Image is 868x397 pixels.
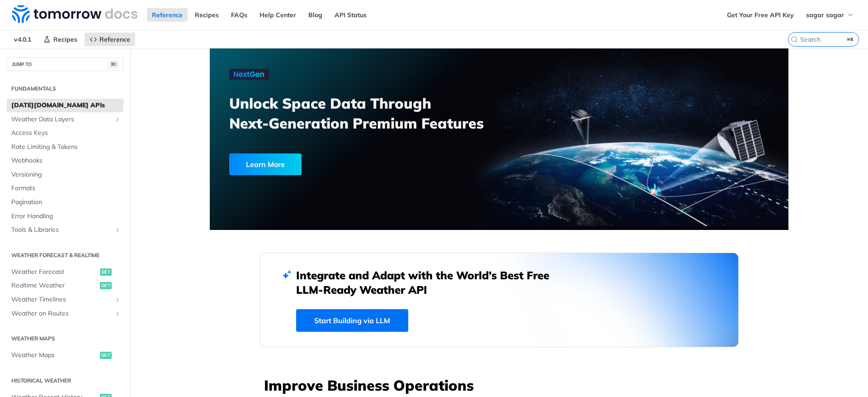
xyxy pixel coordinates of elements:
span: Access Keys [11,129,121,138]
span: Error Handling [11,212,121,221]
button: Show subpages for Weather on Routes [114,310,121,317]
a: Recipes [38,33,82,46]
button: JUMP TO⌘/ [7,57,123,71]
a: Weather on RoutesShow subpages for Weather on Routes [7,307,123,320]
a: Weather TimelinesShow subpages for Weather Timelines [7,293,123,306]
a: Access Keys [7,126,123,140]
a: Weather Forecastget [7,265,123,279]
a: Weather Data LayersShow subpages for Weather Data Layers [7,113,123,126]
span: get [100,282,112,289]
span: Weather Timelines [11,295,112,304]
span: Versioning [11,170,121,179]
a: Blog [303,8,327,22]
span: Recipes [53,35,77,43]
span: v4.0.1 [9,33,36,46]
span: [DATE][DOMAIN_NAME] APIs [11,101,121,110]
span: sagar sagar [806,11,844,19]
h3: Unlock Space Data Through Next-Generation Premium Features [229,93,509,133]
span: Formats [11,184,121,193]
img: Tomorrow.io Weather API Docs [12,5,137,23]
kbd: ⌘K [845,35,856,44]
span: Weather Data Layers [11,115,112,124]
span: Weather on Routes [11,309,112,318]
a: Reference [147,8,188,22]
img: NextGen [229,69,269,80]
span: Weather Maps [11,351,98,360]
div: Learn More [229,153,302,175]
h2: Integrate and Adapt with the World’s Best Free LLM-Ready Weather API [296,268,563,297]
svg: Search [791,36,798,43]
span: get [100,268,112,276]
a: Realtime Weatherget [7,279,123,292]
a: Get Your Free API Key [722,8,799,22]
a: FAQs [226,8,252,22]
a: Webhooks [7,154,123,167]
h2: Historical Weather [7,377,123,385]
a: Recipes [190,8,224,22]
a: [DATE][DOMAIN_NAME] APIs [7,99,123,112]
a: Pagination [7,196,123,209]
a: API Status [330,8,372,22]
a: Start Building via LLM [296,309,408,332]
a: Versioning [7,168,123,182]
h2: Fundamentals [7,85,123,93]
span: get [100,352,112,359]
span: ⌘/ [108,61,118,68]
a: Tools & LibrariesShow subpages for Tools & Libraries [7,223,123,237]
span: Pagination [11,198,121,207]
button: Show subpages for Weather Timelines [114,296,121,303]
span: Rate Limiting & Tokens [11,143,121,152]
h3: Improve Business Operations [264,375,739,395]
a: Rate Limiting & Tokens [7,140,123,154]
a: Learn More [229,153,453,175]
span: Webhooks [11,156,121,165]
span: Reference [99,35,130,43]
h2: Weather Forecast & realtime [7,251,123,259]
a: Error Handling [7,210,123,223]
button: Show subpages for Weather Data Layers [114,116,121,123]
a: Weather Mapsget [7,349,123,362]
button: sagar sagar [801,8,859,22]
span: Realtime Weather [11,281,98,290]
span: Tools & Libraries [11,225,112,234]
h2: Weather Maps [7,335,123,343]
span: Weather Forecast [11,268,98,277]
button: Show subpages for Tools & Libraries [114,226,121,234]
a: Help Center [255,8,301,22]
a: Formats [7,182,123,195]
a: Reference [85,33,135,46]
